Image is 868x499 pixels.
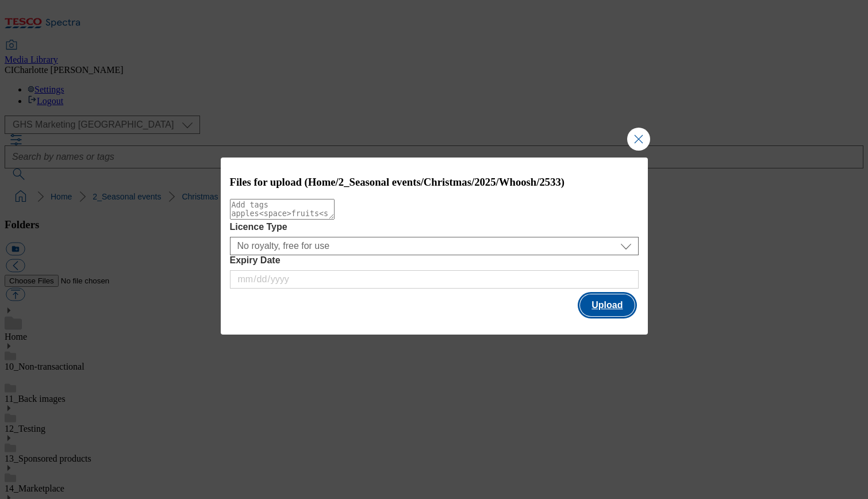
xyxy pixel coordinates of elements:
[580,294,634,316] button: Upload
[221,158,648,335] div: Modal
[230,176,639,189] h3: Files for upload (Home/2_Seasonal events/Christmas/2025/Whoosh/2533)
[627,128,650,151] button: Close Modal
[230,222,639,232] label: Licence Type
[230,255,639,266] label: Expiry Date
